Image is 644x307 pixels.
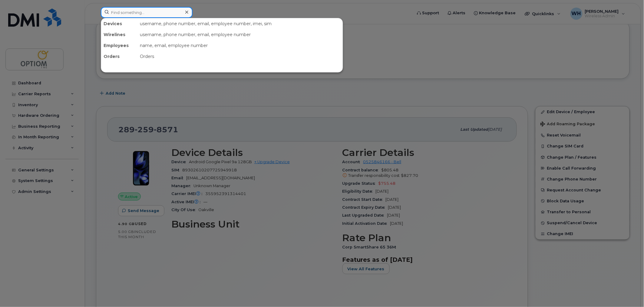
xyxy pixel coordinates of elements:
div: username, phone number, email, employee number, imei, sim [137,18,343,29]
input: Find something... [101,7,193,18]
div: name, email, employee number [137,40,343,51]
div: username, phone number, email, employee number [137,29,343,40]
div: Employees [101,40,137,51]
div: Orders [137,51,343,62]
div: Orders [101,51,137,62]
div: Devices [101,18,137,29]
div: Wirelines [101,29,137,40]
